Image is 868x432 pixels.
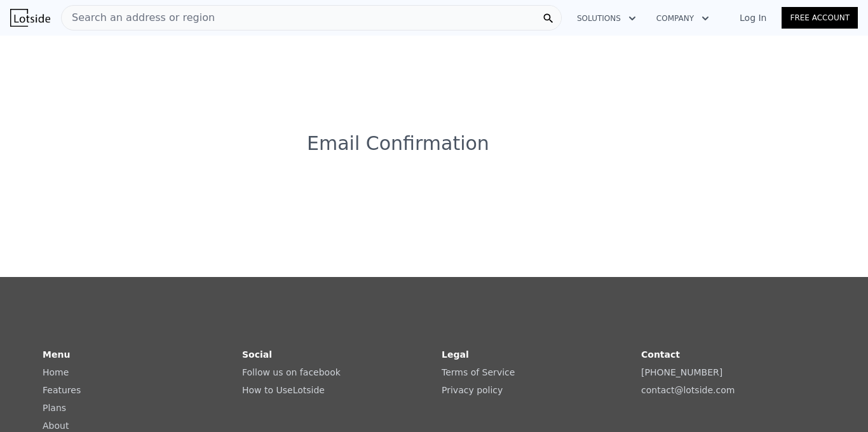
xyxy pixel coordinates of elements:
a: Home [43,367,69,377]
strong: Legal [442,349,469,360]
a: [PHONE_NUMBER] [641,367,722,377]
a: Features [43,385,81,395]
a: Privacy policy [442,385,503,395]
a: Log In [724,11,782,24]
img: Lotside [10,9,50,27]
strong: Contact [641,349,680,360]
strong: Social [242,349,272,360]
strong: Menu [43,349,70,360]
h3: Email Confirmation [307,132,561,155]
a: About [43,421,69,431]
button: Solutions [567,7,646,30]
button: Company [646,7,719,30]
a: Follow us on facebook [242,367,341,377]
a: contact@lotside.com [641,385,735,395]
span: Search an address or region [62,10,215,25]
a: Free Account [782,7,858,29]
a: How to UseLotside [242,385,325,395]
a: Terms of Service [442,367,515,377]
a: Plans [43,403,66,413]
